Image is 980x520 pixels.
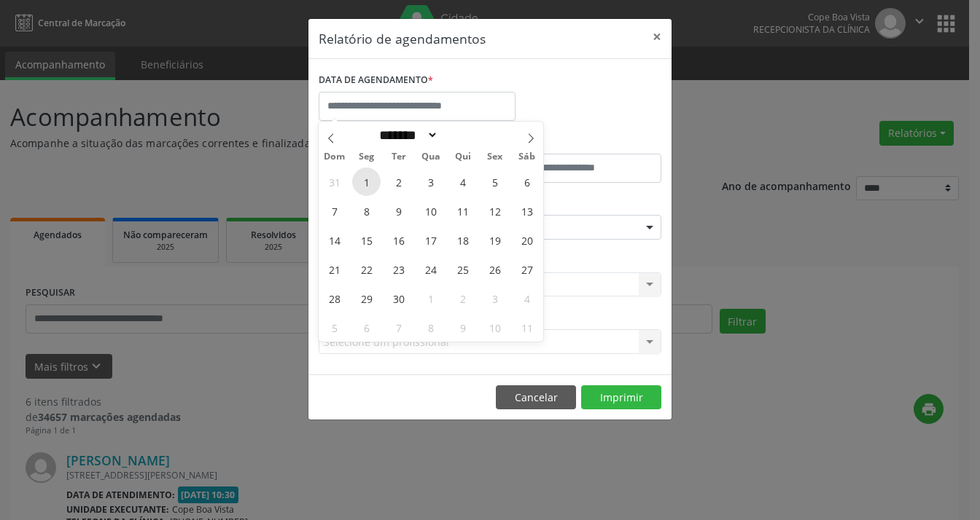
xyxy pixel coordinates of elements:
[319,69,433,92] label: DATA DE AGENDAMENTO
[383,152,415,162] span: Ter
[320,226,349,254] span: Setembro 14, 2025
[319,29,486,48] h5: Relatório de agendamentos
[496,385,576,410] button: Cancelar
[447,152,479,162] span: Qui
[479,152,511,162] span: Sex
[438,127,486,143] input: Year
[481,255,509,283] span: Setembro 26, 2025
[416,197,445,225] span: Setembro 10, 2025
[481,197,509,225] span: Setembro 12, 2025
[351,152,383,162] span: Seg
[352,255,381,283] span: Setembro 22, 2025
[319,152,351,162] span: Dom
[384,255,413,283] span: Setembro 23, 2025
[513,197,541,225] span: Setembro 13, 2025
[416,313,445,342] span: Outubro 8, 2025
[416,168,445,196] span: Setembro 3, 2025
[513,284,541,312] span: Outubro 4, 2025
[320,168,349,196] span: Agosto 31, 2025
[375,127,439,143] select: Month
[352,197,381,225] span: Setembro 8, 2025
[384,226,413,254] span: Setembro 16, 2025
[448,284,477,312] span: Outubro 2, 2025
[384,313,413,342] span: Outubro 7, 2025
[481,313,509,342] span: Outubro 10, 2025
[481,226,509,254] span: Setembro 19, 2025
[448,255,477,283] span: Setembro 25, 2025
[352,168,381,196] span: Setembro 1, 2025
[513,255,541,283] span: Setembro 27, 2025
[352,313,381,342] span: Outubro 6, 2025
[513,226,541,254] span: Setembro 20, 2025
[415,152,447,162] span: Qua
[448,313,477,342] span: Outubro 9, 2025
[513,313,541,342] span: Outubro 11, 2025
[416,255,445,283] span: Setembro 24, 2025
[320,284,349,312] span: Setembro 28, 2025
[642,19,672,55] button: Close
[320,313,349,342] span: Outubro 5, 2025
[448,226,477,254] span: Setembro 18, 2025
[494,131,661,154] label: ATÉ
[320,255,349,283] span: Setembro 21, 2025
[320,197,349,225] span: Setembro 7, 2025
[448,197,477,225] span: Setembro 11, 2025
[511,152,543,162] span: Sáb
[352,226,381,254] span: Setembro 15, 2025
[448,168,477,196] span: Setembro 4, 2025
[481,168,509,196] span: Setembro 5, 2025
[581,385,661,410] button: Imprimir
[416,226,445,254] span: Setembro 17, 2025
[384,197,413,225] span: Setembro 9, 2025
[481,284,509,312] span: Outubro 3, 2025
[384,284,413,312] span: Setembro 30, 2025
[513,168,541,196] span: Setembro 6, 2025
[384,168,413,196] span: Setembro 2, 2025
[352,284,381,312] span: Setembro 29, 2025
[416,284,445,312] span: Outubro 1, 2025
